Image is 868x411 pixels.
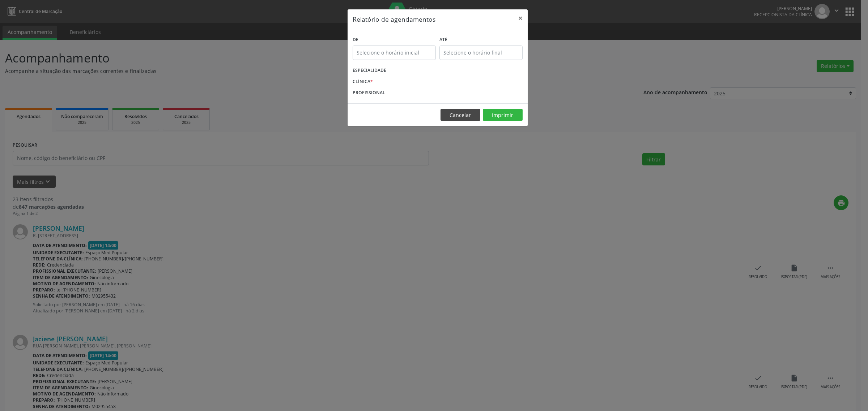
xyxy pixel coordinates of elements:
[353,65,386,76] label: ESPECIALIDADE
[513,9,528,27] button: Close
[353,34,436,46] label: De
[353,14,435,24] h5: Relatório de agendamentos
[441,109,480,121] button: Cancelar
[353,87,385,98] label: PROFISSIONAL
[439,46,523,60] input: Selecione o horário final
[353,46,436,60] input: Selecione o horário inicial
[353,76,373,87] label: CLÍNICA
[483,109,523,121] button: Imprimir
[439,34,523,46] label: ATÉ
